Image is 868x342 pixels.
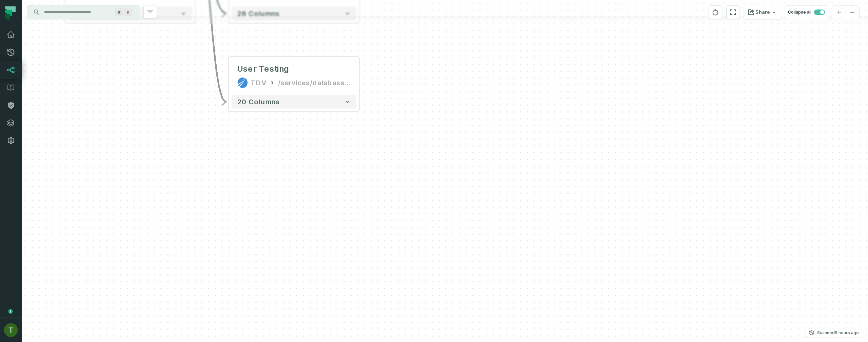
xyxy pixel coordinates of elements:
relative-time: Aug 10, 2025, 8:01 AM GMT+3 [835,330,859,335]
div: Tooltip anchor [7,308,14,314]
button: Scanned[DATE] 8:01:29 AM [805,329,863,337]
span: 20 columns [237,97,280,106]
span: Press ⌘ + K to focus the search bar [124,8,132,16]
button: Share [744,5,781,19]
img: avatar of Tomer Galun [4,323,18,337]
button: Collapse all [785,5,828,19]
div: /services/databases/users/composite_sw_general [278,77,351,88]
div: User Testing [237,64,289,74]
span: Press ⌘ + K to focus the search bar [115,8,123,16]
p: Scanned [817,329,859,336]
div: TDV [251,77,266,88]
button: zoom out [846,6,859,19]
